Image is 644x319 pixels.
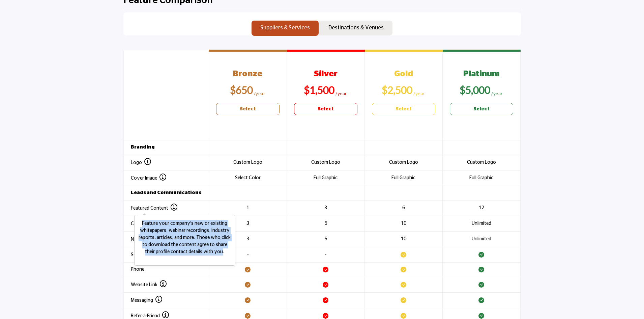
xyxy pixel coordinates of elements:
[131,298,162,303] span: Messaging
[246,206,249,210] span: 1
[131,237,184,242] span: Number of Locations
[479,206,484,210] span: 12
[233,160,262,165] span: Custom Logo
[472,221,491,226] span: Unlimited
[131,252,170,257] span: Scheduler Link
[469,176,493,180] span: Full Graphic
[235,176,261,180] span: Select Color
[391,176,415,180] span: Full Graphic
[401,221,406,226] span: 10
[402,206,405,210] span: 6
[389,160,418,165] span: Custom Logo
[131,160,151,165] span: Logo
[131,145,155,150] strong: Branding
[472,237,491,241] span: Unlimited
[131,314,169,318] span: Refer-a-Friend
[324,221,327,226] span: 5
[252,21,319,36] button: Suppliers & Services
[328,24,384,32] p: Destinations & Venues
[320,21,392,36] button: Destinations & Venues
[131,190,201,195] strong: Leads and Communications
[467,160,496,165] span: Custom Logo
[138,220,232,256] p: Feature your company’s new or existing whitepapers, webinar recordings, industry reports, article...
[246,221,249,226] span: 3
[314,176,338,180] span: Full Graphic
[324,237,327,241] span: 5
[311,160,340,165] span: Custom Logo
[287,247,364,262] td: -
[324,206,327,210] span: 3
[123,262,209,277] th: Phone
[131,283,167,287] span: Website Link
[131,221,160,226] span: Contacts
[246,237,249,241] span: 3
[260,24,310,32] p: Suppliers & Services
[131,176,166,181] span: Cover Image
[401,237,406,241] span: 10
[131,206,177,211] span: Featured Content
[209,247,287,262] td: -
